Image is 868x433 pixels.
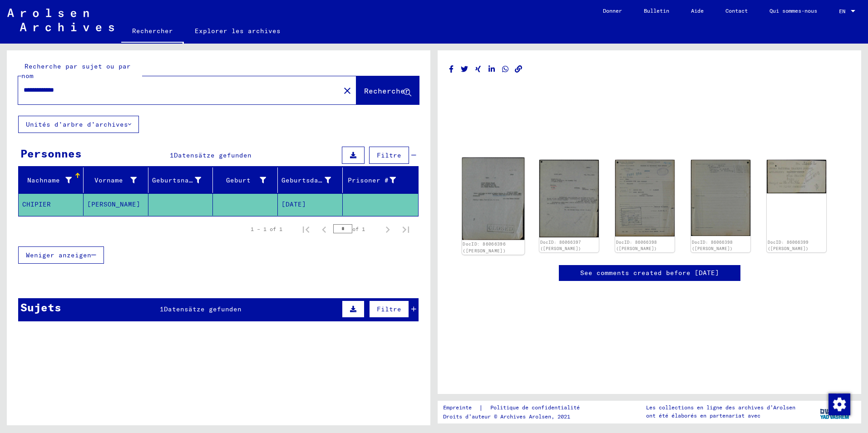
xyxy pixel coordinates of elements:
div: Geburtsdatum [281,173,342,187]
mat-header-cell: Vorname [84,167,148,193]
button: Previous page [315,220,333,238]
img: Modifier le consentement [829,394,850,415]
div: Prisoner # [346,173,407,187]
font: Geburtsdatum [281,176,330,184]
button: Share on Xing [473,64,483,75]
div: Vorname [87,173,148,187]
a: DocID: 86066396 ([PERSON_NAME]) [463,241,506,253]
button: Last page [397,220,415,238]
a: DocID: 86066398 ([PERSON_NAME]) [692,240,733,251]
span: Rechercher [364,86,409,95]
mat-label: Recherche par sujet ou par nom [21,62,131,80]
button: First page [297,220,315,238]
mat-header-cell: Geburtsname [148,167,213,193]
button: Share on LinkedIn [487,64,497,75]
font: Unités d’arbre d’archives [26,120,128,128]
mat-cell: [PERSON_NAME] [84,193,148,216]
button: Filtre [369,147,409,164]
img: 001.jpg [615,160,675,236]
img: 001.jpg [462,157,525,240]
span: Datensätze gefunden [164,305,242,313]
div: Nachname [22,173,83,187]
img: 001.jpg [539,160,599,237]
span: Weniger anzeigen [26,251,91,259]
img: 002.jpg [691,160,750,236]
img: 001.jpg [767,160,826,193]
span: Filtre [377,151,401,159]
img: Arolsen_neg.svg [7,9,114,31]
button: Next page [379,220,397,238]
p: Les collections en ligne des archives d’Arolsen [646,403,795,412]
button: Share on Twitter [460,64,469,75]
mat-cell: [DATE] [278,193,343,216]
font: | [479,403,483,413]
span: 1 [170,151,174,159]
span: EN [839,8,849,15]
a: DocID: 86066398 ([PERSON_NAME]) [616,240,657,251]
font: of 1 [352,226,365,232]
a: DocID: 86066399 ([PERSON_NAME]) [768,240,809,251]
mat-cell: CHIPIER [19,193,84,216]
div: Sujets [20,299,61,315]
div: Personnes [20,145,82,162]
span: Datensätze gefunden [174,151,252,159]
font: Geburt‏ [226,176,251,184]
span: Filtre [377,305,401,313]
button: Share on Facebook [447,64,456,75]
span: 1 [160,305,164,313]
font: Vorname [94,176,123,184]
a: See comments created before [DATE] [580,268,719,278]
button: Unités d’arbre d’archives [18,116,139,133]
a: Rechercher [121,20,184,44]
font: Prisoner # [348,176,389,184]
a: Politique de confidentialité [483,403,591,413]
mat-header-cell: Prisoner # [343,167,418,193]
button: Clair [338,81,356,99]
button: Copy link [514,64,523,75]
div: 1 – 1 of 1 [251,225,282,233]
button: Filtre [369,300,409,318]
a: Empreinte [443,403,479,413]
mat-icon: close [342,85,353,96]
a: DocID: 86066397 ([PERSON_NAME]) [540,240,581,251]
button: Rechercher [356,76,419,104]
mat-header-cell: Geburt‏ [213,167,278,193]
a: Explorer les archives [184,20,291,42]
p: Droits d’auteur © Archives Arolsen, 2021 [443,413,591,421]
font: Nachname [27,176,60,184]
div: Geburtsname [152,173,213,187]
mat-header-cell: Geburtsdatum [278,167,343,193]
img: yv_logo.png [818,400,852,423]
p: ont été élaborés en partenariat avec [646,412,795,420]
font: Geburtsname [152,176,197,184]
button: Weniger anzeigen [18,246,104,264]
button: Share on WhatsApp [501,64,510,75]
mat-header-cell: Nachname [19,167,84,193]
div: Geburt‏ [217,173,277,187]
